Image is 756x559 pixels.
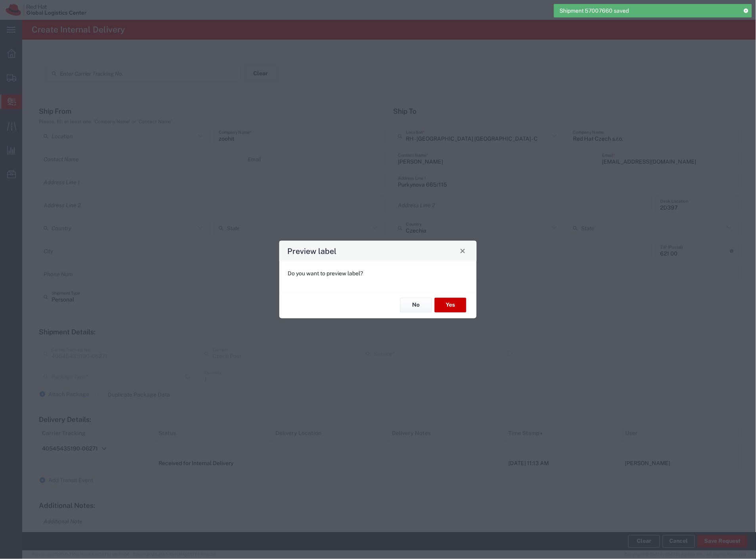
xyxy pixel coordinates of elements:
[435,298,466,313] button: Yes
[457,245,468,256] button: Close
[560,7,629,15] span: Shipment 57007660 saved
[400,298,432,313] button: No
[288,269,468,278] p: Do you want to preview label?
[288,245,337,257] h4: Preview label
